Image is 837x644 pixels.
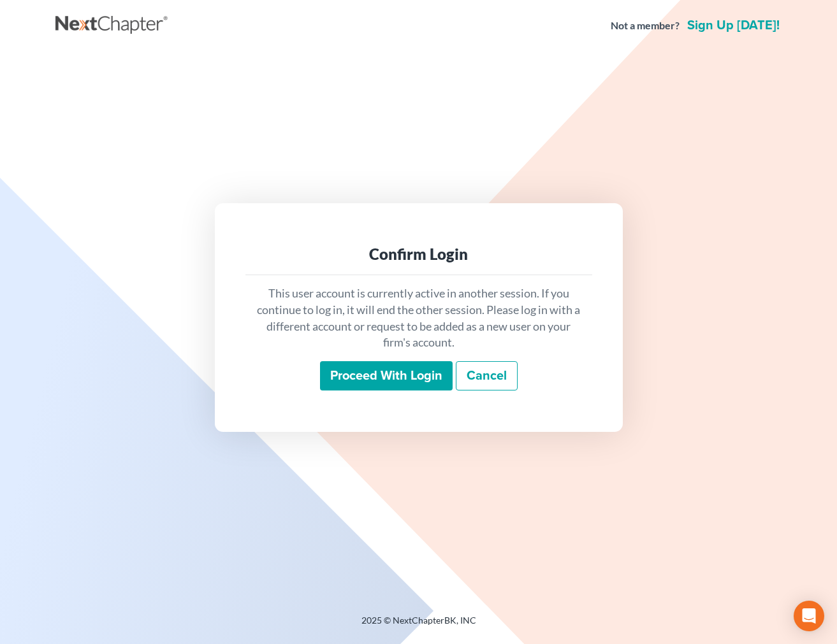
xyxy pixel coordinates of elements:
div: Open Intercom Messenger [794,601,824,631]
input: Proceed with login [320,361,453,390]
strong: Not a member? [611,18,680,33]
a: Cancel [456,361,518,390]
p: This user account is currently active in another session. If you continue to log in, it will end ... [256,285,582,351]
div: 2025 © NextChapterBK, INC [55,614,782,637]
a: Sign up [DATE]! [685,19,782,32]
div: Confirm Login [256,244,582,264]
